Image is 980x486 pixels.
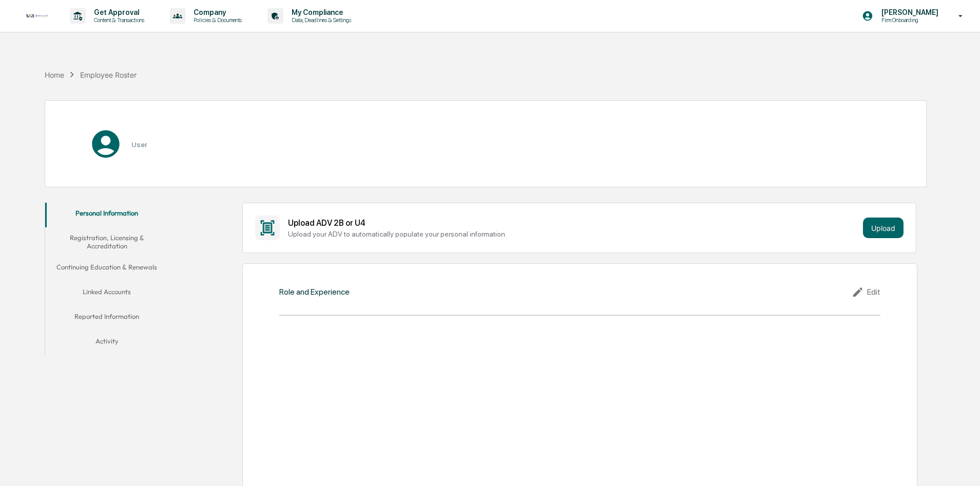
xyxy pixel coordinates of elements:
[45,227,168,257] button: Registration, Licensing & Accreditation
[86,16,149,24] p: Content & Transactions
[873,8,944,16] p: [PERSON_NAME]
[45,306,168,331] button: Reported Information
[45,203,168,355] div: secondary tabs example
[863,218,904,238] button: Upload
[288,230,859,238] div: Upload your ADV to automatically populate your personal information.
[185,8,247,16] p: Company
[25,13,49,20] img: logo
[45,70,64,79] div: Home
[283,8,356,16] p: My Compliance
[86,8,149,16] p: Get Approval
[852,286,880,298] div: Edit
[80,70,137,79] div: Employee Roster
[45,331,168,355] button: Activity
[185,16,247,24] p: Policies & Documents
[45,203,168,227] button: Personal Information
[288,218,859,228] div: Upload ADV 2B or U4
[45,257,168,281] button: Continuing Education & Renewals
[283,16,356,24] p: Data, Deadlines & Settings
[131,140,147,149] h3: User
[45,281,168,306] button: Linked Accounts
[279,287,350,297] div: Role and Experience
[873,16,944,24] p: Firm Onboarding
